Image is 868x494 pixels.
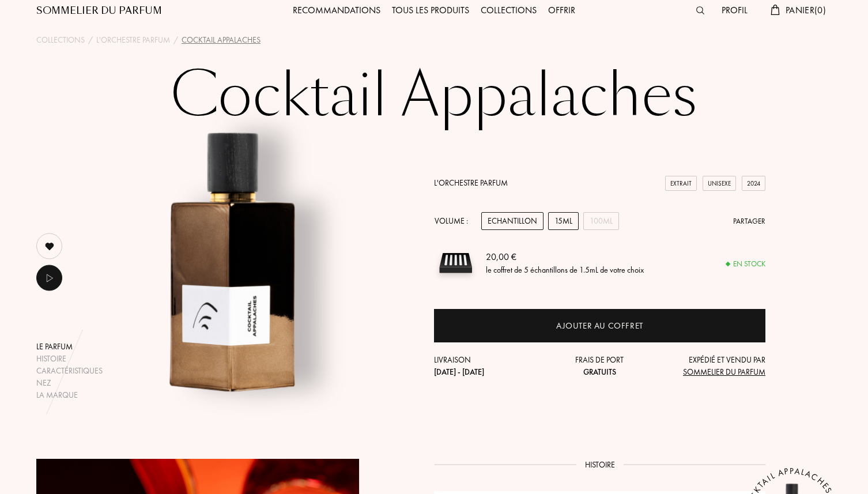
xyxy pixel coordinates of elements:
div: 20,00 € [486,250,644,264]
span: Gratuits [583,367,616,377]
a: Offrir [542,4,581,16]
a: Profil [716,4,753,16]
div: Collections [475,3,542,18]
div: Echantillon [481,212,544,230]
div: Ajouter au coffret [556,319,643,333]
div: / [88,34,93,46]
img: Cocktail Appalaches L'Orchestre Parfum [93,116,378,401]
a: Sommelier du Parfum [36,4,162,18]
span: Sommelier du Parfum [683,367,765,377]
div: Volume : [434,212,474,230]
img: sample box [434,242,477,285]
div: Cocktail Appalaches [182,34,261,46]
div: Expédié et vendu par [655,354,765,378]
a: L'Orchestre Parfum [434,178,508,188]
img: music_play.png [42,271,56,285]
div: Frais de port [545,354,655,378]
img: search_icn.svg [696,6,704,14]
div: Tous les produits [386,3,475,18]
div: Partager [733,216,765,227]
div: Offrir [542,3,581,18]
a: Collections [475,4,542,16]
img: like_p.png [38,235,61,258]
span: Panier ( 0 ) [786,4,826,16]
div: Nez [36,377,103,389]
a: Collections [36,34,85,46]
div: 2024 [742,176,765,191]
div: Livraison [434,354,545,378]
div: En stock [726,258,765,270]
div: La marque [36,389,103,401]
img: cart.svg [771,5,780,15]
a: L'Orchestre Parfum [96,34,170,46]
a: Tous les produits [386,4,475,16]
div: / [173,34,178,46]
div: le coffret de 5 échantillons de 1.5mL de votre choix [486,264,644,276]
div: Histoire [36,353,103,365]
span: [DATE] - [DATE] [434,367,484,377]
div: Profil [716,3,753,18]
h1: Cocktail Appalaches [146,64,722,127]
div: 15mL [548,212,579,230]
div: Extrait [665,176,697,191]
div: Le parfum [36,341,103,353]
a: Recommandations [287,4,386,16]
div: Caractéristiques [36,365,103,377]
div: Recommandations [287,3,386,18]
div: Unisexe [703,176,736,191]
div: 100mL [583,212,619,230]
